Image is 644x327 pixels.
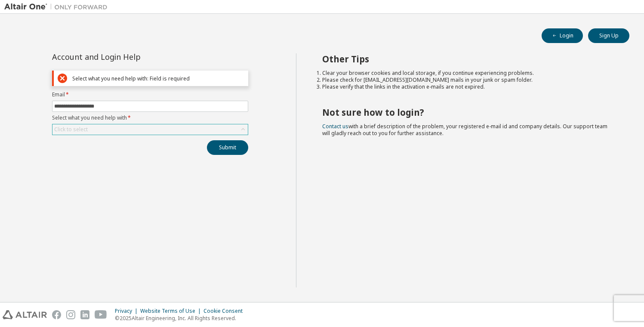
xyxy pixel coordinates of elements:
h2: Other Tips [322,53,614,65]
li: Please check for [EMAIL_ADDRESS][DOMAIN_NAME] mails in your junk or spam folder. [322,77,614,83]
label: Select what you need help with [52,114,248,121]
button: Login [542,28,583,43]
div: Cookie Consent [203,308,248,315]
img: youtube.svg [95,310,107,319]
div: Privacy [115,308,140,315]
div: Click to select [52,124,248,135]
button: Submit [207,140,248,155]
div: Click to select [54,126,88,133]
img: altair_logo.svg [3,310,47,319]
img: facebook.svg [52,310,61,319]
div: Account and Login Help [52,53,209,60]
img: linkedin.svg [80,310,89,319]
div: Website Terms of Use [140,308,203,315]
img: instagram.svg [66,310,75,319]
a: Contact us [322,123,348,130]
li: Please verify that the links in the activation e-mails are not expired. [322,83,614,90]
img: Altair One [4,3,112,11]
div: Select what you need help with: Field is required [72,75,244,82]
span: with a brief description of the problem, your registered e-mail id and company details. Our suppo... [322,123,607,137]
p: © 2025 Altair Engineering, Inc. All Rights Reserved. [115,315,248,322]
h2: Not sure how to login? [322,107,614,118]
button: Sign Up [588,28,629,43]
li: Clear your browser cookies and local storage, if you continue experiencing problems. [322,70,614,77]
label: Email [52,91,248,98]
